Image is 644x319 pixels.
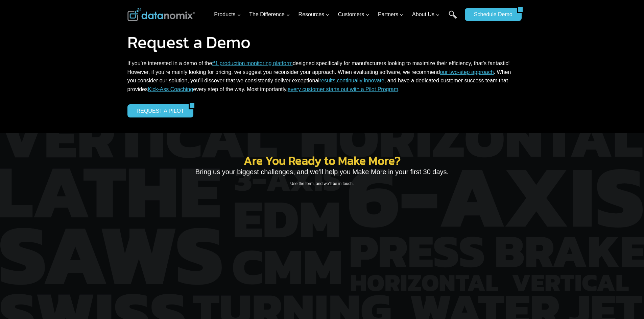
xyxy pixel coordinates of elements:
span: Customers [338,10,369,19]
a: Kick-Ass Coaching [148,86,193,92]
img: Datanomix [127,8,195,21]
span: About Us [412,10,440,19]
a: REQUEST A PILOT [127,104,189,117]
p: If you’re interested in a demo of the designed specifically for manufacturers looking to maximize... [127,59,517,94]
h2: Are You Ready to Make More? [170,155,474,166]
span: Partners [378,10,404,19]
a: Schedule Demo [465,8,517,21]
a: every customer starts out with a Pilot Program [288,86,398,92]
a: results [319,78,335,83]
a: our two-step approach [440,69,494,75]
nav: Primary Navigation [211,4,461,26]
span: Products [214,10,241,19]
a: continually innovate [337,78,384,83]
a: Search [449,10,457,26]
span: Resources [299,10,330,19]
p: Bring us your biggest challenges, and we’ll help you Make More in your first 30 days. [170,166,474,177]
span: The Difference [249,10,290,19]
p: Use the form, and we’ll be in touch. [170,181,474,187]
a: #1 production monitoring platform [212,60,292,66]
h1: Request a Demo [127,34,517,51]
